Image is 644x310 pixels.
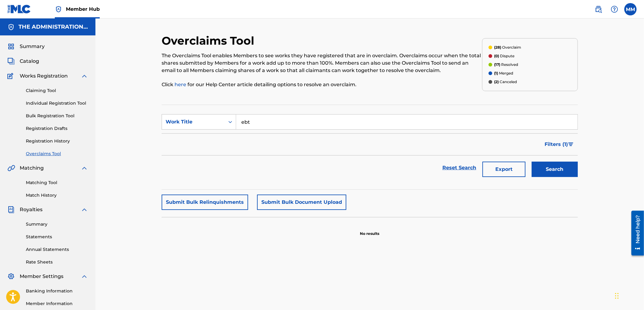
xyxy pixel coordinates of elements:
[7,23,15,31] img: Accounts
[162,52,482,74] p: The Overclaims Tool enables Members to see works they have registered that are in overclaim. Over...
[26,179,88,186] a: Matching Tool
[7,273,15,280] img: Member Settings
[541,137,578,152] button: Filters (1)
[494,54,499,58] span: (0)
[494,45,521,50] p: Overclaim
[532,162,578,177] button: Search
[494,45,501,50] span: (28)
[26,300,88,307] a: Member Information
[7,164,15,172] img: Matching
[81,273,88,280] img: expand
[568,143,574,146] img: filter
[20,43,45,50] span: Summary
[494,70,513,76] p: Merged
[624,3,637,15] div: User Menu
[7,58,39,65] a: CatalogCatalog
[26,138,88,144] a: Registration History
[26,100,88,107] a: Individual Registration Tool
[613,280,644,310] iframe: Chat Widget
[7,72,15,80] img: Works Registration
[494,79,499,84] span: (2)
[162,114,578,180] form: Search Form
[18,23,88,30] h5: THE ADMINISTRATION MP INC
[360,223,380,236] p: No results
[66,6,100,13] span: Member Hub
[545,141,568,148] span: Filters ( 1 )
[595,6,602,13] img: search
[611,6,618,13] img: help
[7,43,45,50] a: SummarySummary
[26,151,88,157] a: Overclaims Tool
[494,71,498,75] span: (1)
[81,206,88,213] img: expand
[26,87,88,94] a: Claiming Tool
[592,3,605,15] a: Public Search
[26,192,88,199] a: Match History
[162,195,248,210] button: Submit Bulk Relinquishments
[26,125,88,132] a: Registration Drafts
[257,195,346,210] button: Submit Bulk Document Upload
[615,287,619,305] div: Drag
[494,62,518,67] p: Resolved
[81,72,88,80] img: expand
[26,259,88,265] a: Rate Sheets
[439,161,479,175] a: Reset Search
[494,79,517,85] p: Canceled
[7,5,31,14] img: MLC Logo
[20,58,39,65] span: Catalog
[20,72,68,80] span: Works Registration
[482,162,525,177] button: Export
[608,3,621,15] div: Help
[494,62,500,67] span: (17)
[162,34,257,48] h2: Overclaims Tool
[26,234,88,240] a: Statements
[26,288,88,294] a: Banking Information
[81,164,88,172] img: expand
[26,221,88,227] a: Summary
[162,81,482,88] p: Click for our Help Center article detailing options to resolve an overclaim.
[7,206,15,213] img: Royalties
[26,113,88,119] a: Bulk Registration Tool
[166,118,221,126] div: Work Title
[175,82,187,87] a: here
[627,208,644,258] iframe: Resource Center
[7,43,15,50] img: Summary
[494,53,514,59] p: Dispute
[20,206,42,213] span: Royalties
[20,273,63,280] span: Member Settings
[55,6,62,13] img: Top Rightsholder
[26,246,88,253] a: Annual Statements
[7,58,15,65] img: Catalog
[20,164,44,172] span: Matching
